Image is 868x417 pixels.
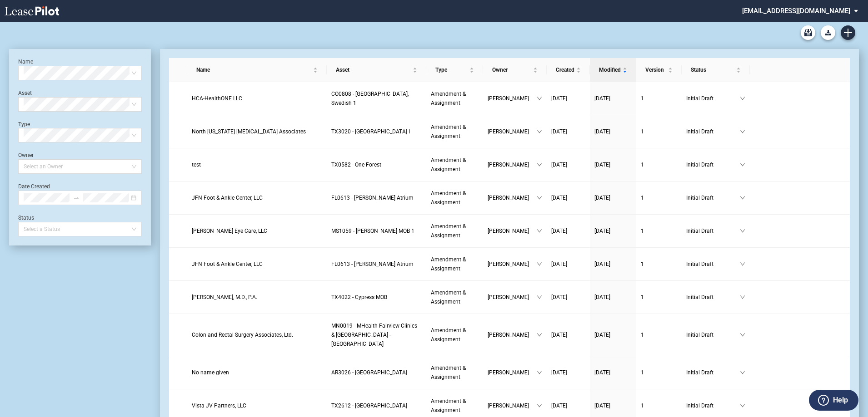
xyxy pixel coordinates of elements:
label: Asset [18,90,32,96]
label: Owner [18,152,34,158]
span: down [537,370,542,375]
span: Initial Draft [686,293,740,302]
a: 1 [641,401,677,410]
a: [DATE] [594,160,632,169]
span: [DATE] [551,261,567,267]
a: Amendment & Assignment [431,363,479,382]
label: Help [833,394,848,406]
a: [DATE] [594,127,632,136]
span: 1 [641,128,644,135]
span: Initial Draft [686,368,740,377]
span: TX4022 - Cypress MOB [331,294,387,300]
span: [PERSON_NAME] [488,368,537,377]
span: Amendment & Assignment [431,256,466,272]
span: [DATE] [551,162,567,168]
span: TX0582 - One Forest [331,162,381,168]
span: [DATE] [594,95,610,102]
a: [DATE] [594,368,632,377]
a: 1 [641,160,677,169]
span: Initial Draft [686,127,740,136]
span: Modified [599,65,621,74]
span: FL0613 - Kendall Atrium [331,195,414,201]
span: Initial Draft [686,193,740,202]
a: FL0613 - [PERSON_NAME] Atrium [331,193,422,202]
a: [DATE] [551,226,585,235]
span: Amendment & Assignment [431,327,466,343]
span: Name [196,65,312,74]
span: Initial Draft [686,330,740,339]
span: TX3020 - Centennial Medical Pavilion I [331,128,410,135]
span: North Texas Kidney Disease Associates [192,128,306,135]
span: No name given [192,369,229,376]
a: JFN Foot & Ankle Center, LLC [192,260,323,269]
a: Amendment & Assignment [431,123,479,141]
span: Created [556,65,574,74]
span: Initial Draft [686,226,740,235]
span: [PERSON_NAME] [488,94,537,103]
span: Odom's Eye Care, LLC [192,228,267,234]
span: CO0808 - Denver, Swedish 1 [331,91,409,106]
span: test [192,162,201,168]
th: Name [187,58,327,82]
a: TX4022 - Cypress MOB [331,293,422,302]
a: [DATE] [551,293,585,302]
span: [PERSON_NAME] [488,226,537,235]
a: TX2612 - [GEOGRAPHIC_DATA] [331,401,422,410]
th: Version [636,58,682,82]
span: [PERSON_NAME] [488,330,537,339]
span: HCA-HealthONE LLC [192,95,242,102]
span: Version [645,65,666,74]
span: [DATE] [594,195,610,201]
span: down [537,96,542,101]
span: down [537,195,542,201]
span: down [740,370,745,375]
a: Archive [801,25,815,40]
span: [DATE] [551,402,567,409]
span: down [740,403,745,408]
a: Amendment & Assignment [431,255,479,273]
a: [DATE] [551,127,585,136]
span: down [537,162,542,167]
a: [DATE] [594,330,632,339]
span: Owner [492,65,531,74]
a: 1 [641,260,677,269]
span: [DATE] [551,369,567,376]
a: [DATE] [594,193,632,202]
span: [DATE] [594,162,610,168]
span: to [73,195,80,201]
th: Created [547,58,590,82]
a: No name given [192,368,323,377]
a: [DATE] [551,193,585,202]
button: Help [809,390,858,411]
span: Amendment & Assignment [431,91,466,106]
span: 1 [641,162,644,168]
a: MN0019 - MHealth Fairview Clinics & [GEOGRAPHIC_DATA] - [GEOGRAPHIC_DATA] [331,321,422,348]
span: [DATE] [594,369,610,376]
span: [DATE] [594,128,610,135]
th: Asset [327,58,426,82]
span: [DATE] [594,402,610,409]
label: Type [18,121,30,128]
span: [DATE] [551,332,567,338]
span: [PERSON_NAME] [488,127,537,136]
span: [DATE] [594,228,610,234]
a: CO0808 - [GEOGRAPHIC_DATA], Swedish 1 [331,89,422,108]
a: 1 [641,226,677,235]
a: [DATE] [594,94,632,103]
span: down [740,261,745,267]
a: FL0613 - [PERSON_NAME] Atrium [331,260,422,269]
span: [PERSON_NAME] [488,260,537,269]
span: [DATE] [551,95,567,102]
span: down [537,403,542,408]
span: TX2612 - Twin Creeks II [331,402,407,409]
span: AR3026 - Northwest Medical Plaza [331,369,407,376]
a: TX0582 - One Forest [331,160,422,169]
span: Amendment & Assignment [431,190,466,206]
a: Amendment & Assignment [431,222,479,240]
a: [DATE] [551,401,585,410]
span: [DATE] [594,332,610,338]
a: 1 [641,293,677,302]
a: 1 [641,193,677,202]
span: Initial Draft [686,260,740,269]
a: North [US_STATE] [MEDICAL_DATA] Associates [192,127,323,136]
